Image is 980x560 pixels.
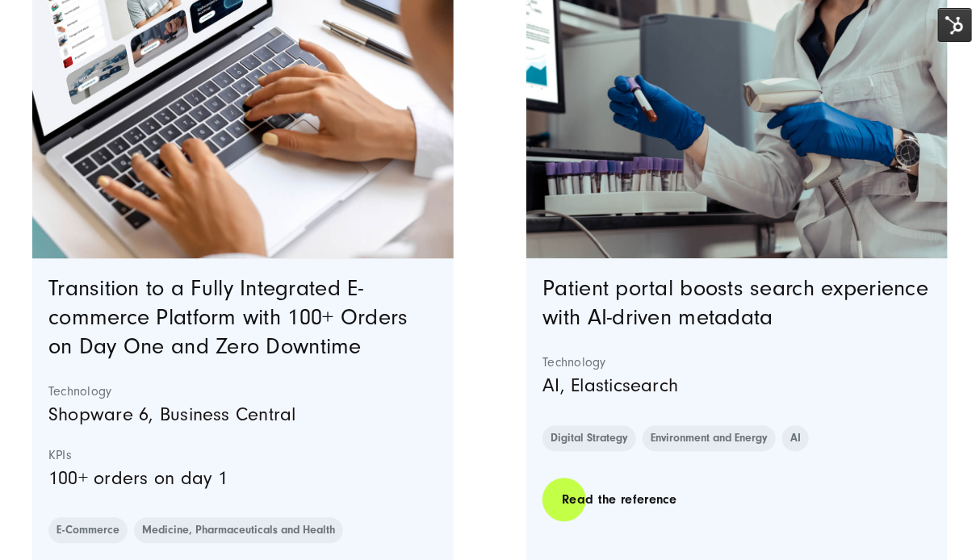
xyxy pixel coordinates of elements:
a: Medicine, Pharmaceuticals and Health [134,517,343,543]
a: AI [782,425,809,451]
a: Patient portal boosts search experience with AI-driven metadata [542,276,928,330]
a: Digital Strategy [542,425,636,451]
a: Environment and Energy [643,425,776,451]
a: Transition to a Fully Integrated E-commerce Platform with 100+ Orders on Day One and Zero Downtime [48,276,408,359]
p: Shopware 6, Business Central [48,399,438,430]
p: AI, Elasticsearch [542,370,932,401]
a: E-Commerce [48,517,128,543]
a: Read the reference [542,477,696,523]
strong: KPIs [48,447,438,463]
p: 100+ orders on day 1 [48,463,438,494]
strong: Technology [48,383,438,399]
strong: Technology [542,354,932,370]
img: HubSpot Tools Menu Toggle [938,8,972,42]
